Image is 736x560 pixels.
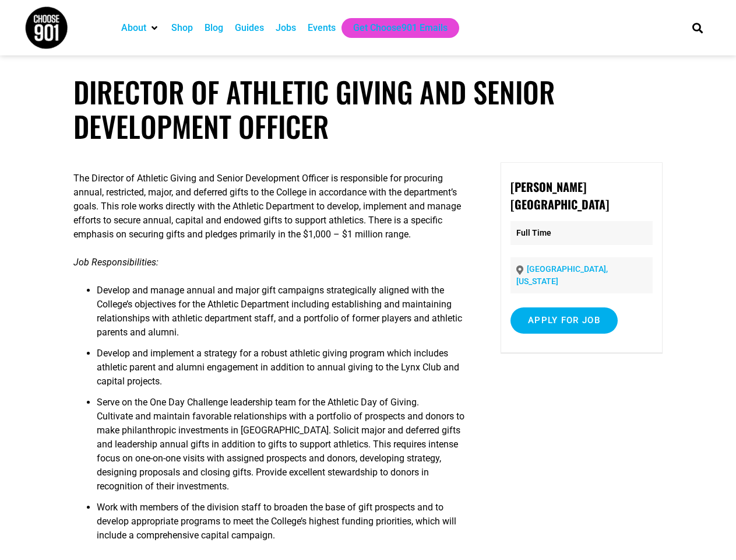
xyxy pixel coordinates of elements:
[205,21,223,35] a: Blog
[510,307,618,334] input: Apply for job
[510,221,653,245] p: Full Time
[115,18,165,38] div: About
[97,501,471,549] li: Work with members of the division staff to broaden the base of gift prospects and to develop appr...
[73,171,471,242] p: The Director of Athletic Giving and Senior Development Officer is responsible for procuring annua...
[73,75,662,143] h1: Director of Athletic Giving and Senior Development Officer
[97,346,471,395] li: Develop and implement a strategy for a robust athletic giving program which includes athletic par...
[510,178,609,213] strong: [PERSON_NAME][GEOGRAPHIC_DATA]
[235,21,264,35] a: Guides
[171,21,193,35] a: Shop
[688,18,707,37] div: Search
[97,395,471,501] li: Serve on the One Day Challenge leadership team for the Athletic Day of Giving. Cultivate and main...
[308,21,336,35] a: Events
[516,264,608,286] a: [GEOGRAPHIC_DATA], [US_STATE]
[121,21,146,35] a: About
[97,283,471,346] li: Develop and manage annual and major gift campaigns strategically aligned with the College’s objec...
[353,21,448,35] a: Get Choose901 Emails
[73,257,159,268] em: Job Responsibilities:
[115,18,672,38] nav: Main nav
[276,21,296,35] a: Jobs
